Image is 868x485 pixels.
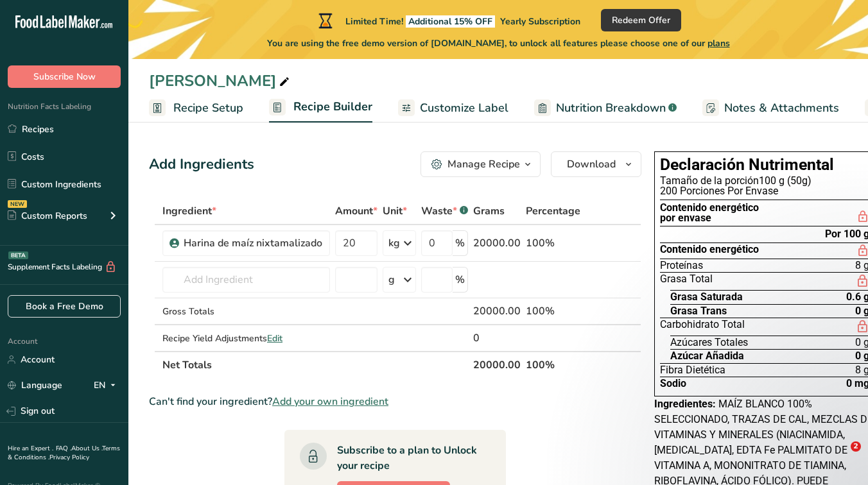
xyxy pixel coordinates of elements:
span: Sodio [660,379,686,389]
span: Carbohidrato Total [660,319,745,334]
th: 20000.00 [471,351,523,378]
span: Grasa Saturada [670,292,743,302]
button: Download [551,151,641,177]
div: NEW [8,200,27,208]
div: g [388,272,395,287]
a: FAQ . [56,444,71,453]
div: BETA [8,251,28,259]
th: 100% [523,351,583,378]
span: Unit [383,203,407,219]
div: kg [388,235,400,251]
span: Fibra Dietética [660,365,725,375]
span: Azúcar Añadida [670,351,744,361]
span: Edit [267,332,282,345]
span: 2 [851,441,861,452]
a: Recipe Builder [269,92,372,123]
button: Subscribe Now [8,65,121,88]
span: Amount [335,203,378,219]
th: Net Totals [160,351,471,378]
div: Can't find your ingredient? [149,394,641,409]
span: Customize Label [420,99,508,117]
div: Waste [421,203,468,219]
span: Redeem Offer [612,13,670,27]
span: Yearly Subscription [500,15,580,28]
div: Manage Recipe [447,157,520,172]
div: 100% [526,303,580,319]
button: Redeem Offer [601,9,681,31]
div: Gross Totals [162,305,330,318]
div: EN [94,378,121,393]
span: Add your own ingredient [272,394,388,409]
button: Manage Recipe [421,151,541,177]
a: Book a Free Demo [8,295,121,318]
span: Contenido energético [660,244,759,257]
a: Nutrition Breakdown [534,94,677,123]
span: Grams [473,203,505,219]
span: Additional 15% OFF [406,15,495,28]
a: Notes & Attachments [702,94,839,123]
div: Add Ingredients [149,154,254,175]
span: Subscribe Now [33,70,96,83]
a: Customize Label [398,94,508,123]
span: Ingredientes: [654,398,716,410]
span: Azúcares Totales [670,337,748,348]
span: Recipe Builder [293,98,372,115]
div: Contenido energético por envase [660,203,759,224]
span: Grasa Total [660,274,713,289]
div: Subscribe to a plan to Unlock your recipe [337,443,480,473]
div: 20000.00 [473,235,521,251]
span: plans [707,37,730,49]
span: You are using the free demo version of [DOMAIN_NAME], to unlock all features please choose one of... [267,37,730,50]
span: Grasa Trans [670,306,727,316]
div: Harina de maíz nixtamalizado [184,235,322,251]
div: [PERSON_NAME] [149,69,292,92]
a: Privacy Policy [49,453,89,462]
div: Recipe Yield Adjustments [162,332,330,345]
span: Nutrition Breakdown [556,99,666,117]
div: Custom Reports [8,209,87,223]
input: Add Ingredient [162,267,330,293]
span: Tamaño de la porción [660,174,759,187]
span: Download [567,157,616,172]
div: Limited Time! [316,13,580,28]
div: 0 [473,330,521,346]
a: Hire an Expert . [8,444,53,453]
span: Notes & Attachments [724,99,839,117]
div: 100% [526,235,580,251]
span: Proteínas [660,260,703,271]
span: Recipe Setup [173,99,243,117]
div: 20000.00 [473,303,521,319]
a: Recipe Setup [149,94,243,123]
span: Percentage [526,203,580,219]
a: Language [8,374,62,396]
span: Ingredient [162,203,216,219]
iframe: Intercom live chat [824,441,855,472]
a: Terms & Conditions . [8,444,120,462]
a: About Us . [71,444,102,453]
